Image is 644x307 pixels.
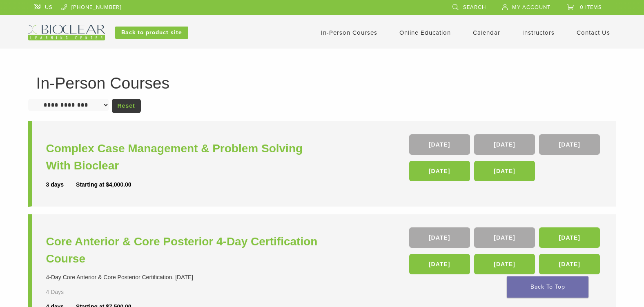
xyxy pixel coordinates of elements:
a: [DATE] [474,227,535,248]
a: Back to product site [115,27,188,39]
a: Back To Top [507,276,588,298]
span: Search [463,4,486,11]
div: 4 Days [46,288,88,296]
div: Starting at $4,000.00 [76,180,131,189]
a: [DATE] [539,134,600,155]
a: Instructors [522,29,555,36]
div: 3 days [46,180,76,189]
a: Core Anterior & Core Posterior 4-Day Certification Course [46,233,324,267]
a: [DATE] [409,227,470,248]
a: [DATE] [539,254,600,274]
span: My Account [512,4,550,11]
div: , , , , , [409,227,602,278]
a: [DATE] [474,161,535,181]
div: , , , , [409,134,602,185]
a: Complex Case Management & Problem Solving With Bioclear [46,140,324,174]
h1: In-Person Courses [36,75,608,91]
a: Contact Us [577,29,610,36]
a: [DATE] [409,134,470,155]
div: 4-Day Core Anterior & Core Posterior Certification. [DATE] [46,273,324,282]
a: In-Person Courses [321,29,377,36]
a: [DATE] [409,161,470,181]
a: [DATE] [409,254,470,274]
a: [DATE] [474,134,535,155]
a: Online Education [399,29,451,36]
span: 0 items [580,4,602,11]
a: Calendar [473,29,500,36]
a: [DATE] [539,227,600,248]
a: [DATE] [474,254,535,274]
a: Reset [112,99,141,113]
img: Bioclear [28,25,105,40]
